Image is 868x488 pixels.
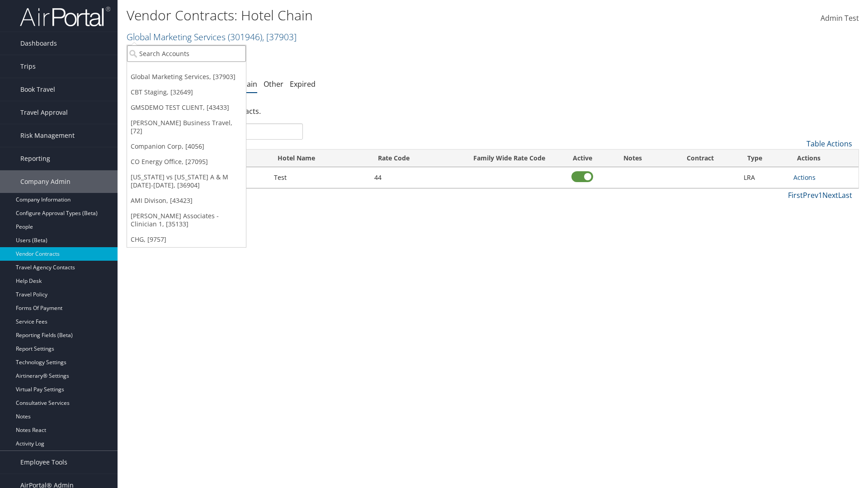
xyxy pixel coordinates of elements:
[20,78,55,101] span: Book Travel
[228,31,262,43] span: ( 301946 )
[838,190,852,200] a: Last
[821,5,859,33] a: Admin Test
[20,101,68,124] span: Travel Approval
[127,100,246,115] a: GMSDEMO TEST CLIENT, [43433]
[127,6,615,25] h1: Vendor Contracts: Hotel Chain
[127,31,297,43] a: Global Marketing Services
[127,99,859,123] div: There are contracts.
[127,115,246,139] a: [PERSON_NAME] Business Travel, [72]
[20,147,50,170] span: Reporting
[661,150,739,167] th: Contract: activate to sort column ascending
[370,167,458,188] td: 44
[818,190,822,200] a: 1
[807,139,852,149] a: Table Actions
[20,55,36,78] span: Trips
[290,79,316,89] a: Expired
[127,169,246,193] a: [US_STATE] vs [US_STATE] A & M [DATE]-[DATE], [36904]
[127,193,246,208] a: AMI Divison, [43423]
[20,32,57,55] span: Dashboards
[803,190,818,200] a: Prev
[127,232,246,247] a: CHG, [9757]
[822,190,838,200] a: Next
[127,154,246,169] a: CO Energy Office, [27095]
[789,150,859,167] th: Actions
[370,150,458,167] th: Rate Code: activate to sort column ascending
[264,79,283,89] a: Other
[269,167,370,188] td: Test
[821,13,859,23] span: Admin Test
[561,150,604,167] th: Active: activate to sort column ascending
[739,167,789,188] td: LRA
[20,451,67,474] span: Employee Tools
[127,69,246,84] a: Global Marketing Services, [37903]
[604,150,662,167] th: Notes: activate to sort column ascending
[127,45,246,62] input: Search Accounts
[127,84,246,100] a: CBT Staging, [32649]
[788,190,803,200] a: First
[262,31,297,43] span: , [ 37903 ]
[739,150,789,167] th: Type: activate to sort column ascending
[457,150,561,167] th: Family Wide Rate Code: activate to sort column ascending
[20,170,71,193] span: Company Admin
[20,124,75,147] span: Risk Management
[127,139,246,154] a: Companion Corp, [4056]
[127,208,246,232] a: [PERSON_NAME] Associates - Clinician 1, [35133]
[269,150,370,167] th: Hotel Name: activate to sort column ascending
[20,6,110,27] img: airportal-logo.png
[793,173,816,182] a: Actions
